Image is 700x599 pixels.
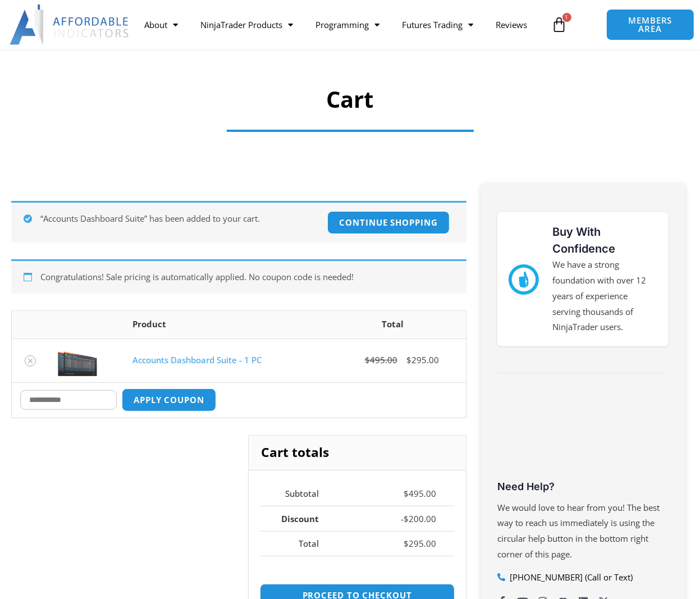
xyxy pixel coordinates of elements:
[406,354,439,365] bdi: 295.00
[552,257,657,335] p: We have a strong foundation with over 12 years of experience serving thousands of NinjaTrader users.
[133,12,546,38] nav: Menu
[606,9,694,40] a: MEMBERS AREA
[260,531,338,556] th: Total
[562,13,571,22] span: 1
[10,4,130,45] img: LogoAI | Affordable Indicators – NinjaTrader
[509,264,539,295] img: mark thumbs good 43913 | Affordable Indicators – NinjaTrader
[497,480,669,493] h3: Need Help?
[552,223,657,257] h3: Buy With Confidence
[11,259,466,294] div: Congratulations! Sale pricing is automatically applied. No coupon code is needed!
[249,436,466,470] h2: Cart totals
[189,12,304,38] a: NinjaTrader Products
[406,354,411,365] span: $
[404,538,409,549] span: $
[133,354,262,365] a: Accounts Dashboard Suite - 1 PC
[404,488,409,499] span: $
[319,311,466,339] th: Total
[25,355,36,367] a: Remove Accounts Dashboard Suite - 1 PC from cart
[122,388,216,411] button: Apply coupon
[260,482,338,506] th: Subtotal
[404,488,436,499] bdi: 495.00
[58,345,97,376] img: Screenshot 2024-08-26 155710eeeee | Affordable Indicators – NinjaTrader
[404,513,436,524] bdi: 200.00
[133,12,189,38] a: About
[535,8,584,41] a: 1
[507,570,633,586] span: [PHONE_NUMBER] (Call or Text)
[391,12,484,38] a: Futures Trading
[497,502,660,560] span: We would love to hear from you! The best way to reach us immediately is using the circular help b...
[484,12,538,38] a: Reviews
[327,211,449,234] a: Continue shopping
[304,12,391,38] a: Programming
[11,201,466,243] div: “Accounts Dashboard Suite” has been added to your cart.
[365,354,397,365] bdi: 495.00
[125,311,320,339] th: Product
[401,513,404,524] span: -
[260,506,338,531] th: Discount
[365,354,370,365] span: $
[618,16,683,33] span: MEMBERS AREA
[404,513,409,524] span: $
[497,393,669,477] iframe: Customer reviews powered by Trustpilot
[404,538,436,549] bdi: 295.00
